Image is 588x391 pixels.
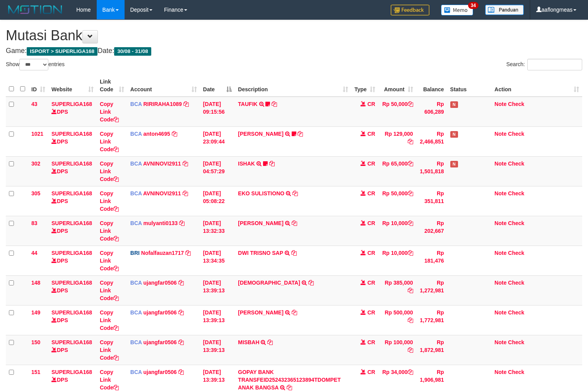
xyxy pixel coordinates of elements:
td: DPS [48,97,97,127]
a: SUPERLIGA168 [51,309,92,316]
a: EKO SULISTIONO [238,190,284,196]
h1: Mutasi Bank [6,28,582,43]
span: 44 [31,250,38,256]
a: Copy GOPAY BANK TRANSFEID252432365123894TDOMPET ANAK BANGSA to clipboard [287,384,292,391]
a: Copy ujangfar0506 to clipboard [178,339,184,345]
a: Copy EKO SULISTIONO to clipboard [292,190,298,196]
a: AVNINOVI2911 [143,190,181,196]
a: AVNINOVI2911 [143,160,181,167]
span: BCA [130,339,142,345]
a: Copy SULTAN HUSEN to clipboard [292,220,297,226]
a: Copy ISHAK to clipboard [269,160,275,167]
a: Copy Rp 10,000 to clipboard [408,220,413,226]
span: 83 [31,220,38,226]
td: Rp 1,501,818 [416,156,447,186]
td: [DATE] 09:15:56 [200,97,235,127]
a: Check [508,280,524,286]
span: 43 [31,101,38,107]
a: Check [508,190,524,196]
th: Balance [416,75,447,97]
th: Link Code: activate to sort column ascending [97,75,127,97]
a: Note [494,220,506,226]
a: Check [508,369,524,375]
span: CR [367,101,375,107]
span: 1021 [31,131,43,137]
td: Rp 100,000 [378,335,416,365]
th: Action: activate to sort column ascending [491,75,582,97]
th: Description: activate to sort column ascending [235,75,351,97]
a: ISHAK [238,160,255,167]
a: TAUFIK [238,101,257,107]
span: 150 [31,339,40,345]
a: Copy anton4695 to clipboard [172,131,177,137]
td: [DATE] 13:34:35 [200,246,235,275]
td: Rp 385,000 [378,275,416,305]
td: Rp 2,466,851 [416,126,447,156]
a: Note [494,101,506,107]
a: SUPERLIGA168 [51,220,92,226]
a: Copy MISBAH to clipboard [267,339,273,345]
td: DPS [48,246,97,275]
span: BCA [130,190,142,196]
td: Rp 351,811 [416,186,447,216]
a: Copy Link Code [100,220,119,242]
td: Rp 202,667 [416,216,447,246]
span: BCA [130,309,142,316]
a: Note [494,160,506,167]
span: ISPORT > SUPERLIGA168 [27,47,97,56]
td: DPS [48,275,97,305]
a: SUPERLIGA168 [51,101,92,107]
td: [DATE] 04:57:29 [200,156,235,186]
a: mulyanti0133 [143,220,178,226]
span: 305 [31,190,40,196]
td: DPS [48,335,97,365]
label: Search: [506,59,582,70]
a: Note [494,309,506,316]
a: Check [508,220,524,226]
td: Rp 606,289 [416,97,447,127]
span: CR [367,339,375,345]
a: SUPERLIGA168 [51,131,92,137]
img: Button%20Memo.svg [441,5,473,15]
span: CR [367,220,375,226]
a: Copy ROSYID FIKRI to clipboard [292,309,297,316]
a: SUPERLIGA168 [51,369,92,375]
td: Rp 65,000 [378,156,416,186]
td: [DATE] 13:39:13 [200,275,235,305]
td: [DATE] 13:39:13 [200,305,235,335]
a: MISBAH [238,339,259,345]
a: Nofalfauzan1717 [141,250,184,256]
a: Copy ujangfar0506 to clipboard [178,309,184,316]
span: CR [367,369,375,375]
a: Copy TAUFIK to clipboard [272,101,277,107]
span: Has Note [450,131,458,138]
td: Rp 10,000 [378,246,416,275]
a: GOPAY BANK TRANSFEID252432365123894TDOMPET ANAK BANGSA [238,369,340,391]
td: DPS [48,126,97,156]
span: Has Note [450,101,458,108]
a: Copy Link Code [100,160,119,182]
span: CR [367,250,375,256]
a: ujangfar0506 [143,369,176,375]
a: Note [494,339,506,345]
a: Copy Link Code [100,309,119,331]
span: CR [367,131,375,137]
td: Rp 50,000 [378,186,416,216]
span: CR [367,309,375,316]
a: ujangfar0506 [143,339,176,345]
a: Copy Link Code [100,131,119,152]
select: Showentries [19,59,48,70]
td: Rp 1,272,981 [416,275,447,305]
a: Check [508,160,524,167]
td: [DATE] 05:08:22 [200,186,235,216]
a: Copy Rp 50,000 to clipboard [408,190,413,196]
th: Date: activate to sort column descending [200,75,235,97]
td: Rp 500,000 [378,305,416,335]
a: Copy Link Code [100,250,119,271]
a: Copy Link Code [100,369,119,391]
span: BCA [130,101,142,107]
a: Copy SRI BASUKI to clipboard [297,131,303,137]
span: CR [367,160,375,167]
img: panduan.png [485,5,524,15]
a: anton4695 [143,131,170,137]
